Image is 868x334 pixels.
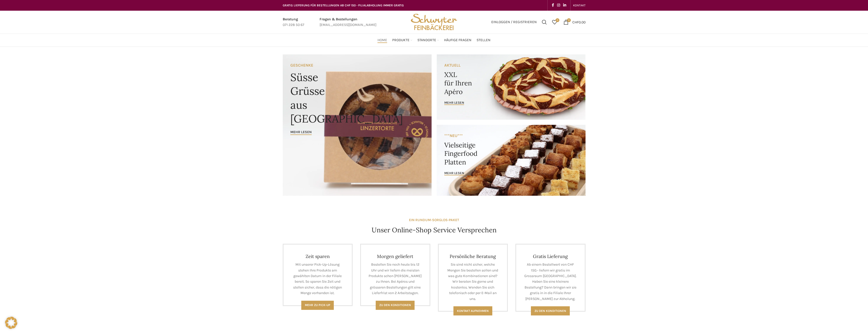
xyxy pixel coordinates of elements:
[571,0,588,10] div: Secondary navigation
[446,253,500,259] h4: Persönliche Beratung
[283,54,432,196] a: Banner link
[417,35,439,45] a: Standorte
[572,20,586,24] bdi: 0.00
[489,17,539,27] a: Einloggen / Registrieren
[444,35,471,45] a: Häufige Fragen
[556,18,559,22] span: 0
[377,38,387,43] span: Home
[444,38,471,43] span: Häufige Fragen
[549,17,560,27] div: Meine Wunschliste
[561,17,588,27] a: 0 CHF0.00
[556,2,562,9] a: Instagram social link
[437,125,586,196] a: Banner link
[377,35,387,45] a: Home
[409,20,459,24] a: Site logo
[549,17,560,27] a: 0
[305,303,330,307] span: Mehr zu Pick-Up
[524,262,577,302] p: Ab einem Bestellwert von CHF 150.- liefern wir gratis im Grossraum [GEOGRAPHIC_DATA]. Haben Sie e...
[409,218,459,222] strong: EIN RUNDUM-SORGLOS-PAKET
[453,306,492,315] a: Kontakt aufnehmen
[572,20,579,24] span: CHF
[437,54,586,120] a: Banner link
[369,253,422,259] h4: Morgen geliefert
[392,35,412,45] a: Produkte
[567,18,571,22] span: 0
[534,309,566,313] span: Zu den konditionen
[376,301,415,310] a: Zu den Konditionen
[573,0,586,10] a: KONTAKT
[283,17,304,28] a: Infobox link
[491,20,537,24] span: Einloggen / Registrieren
[301,301,334,310] a: Mehr zu Pick-Up
[291,262,344,296] p: Mit unserer Pick-Up-Lösung stehen Ihre Produkte am gewählten Datum in der Filiale bereit. So spar...
[392,38,409,43] span: Produkte
[283,4,404,7] span: GRATIS LIEFERUNG FÜR BESTELLUNGEN AB CHF 150 - FILIALABHOLUNG IMMER GRATIS
[457,309,489,313] span: Kontakt aufnehmen
[524,253,577,259] h4: Gratis Lieferung
[477,38,491,43] span: Stellen
[531,306,570,315] a: Zu den konditionen
[409,11,459,34] img: Bäckerei Schwyter
[562,2,568,9] a: Linkedin social link
[320,17,376,28] a: Infobox link
[291,253,344,259] h4: Zeit sparen
[573,4,586,7] span: KONTAKT
[372,225,497,235] h4: Unser Online-Shop Service Versprechen
[280,35,588,45] div: Main navigation
[379,303,411,307] span: Zu den Konditionen
[417,38,436,43] span: Standorte
[477,35,491,45] a: Stellen
[369,262,422,296] p: Bestellen Sie noch heute bis 12 Uhr und wir liefern die meisten Produkte schon [PERSON_NAME] zu I...
[446,262,500,302] p: Sie sind nicht sicher, welche Mengen Sie bestellen sollen und was gute Kombinationen sind? Wir be...
[550,2,556,9] a: Facebook social link
[539,17,549,27] a: Suchen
